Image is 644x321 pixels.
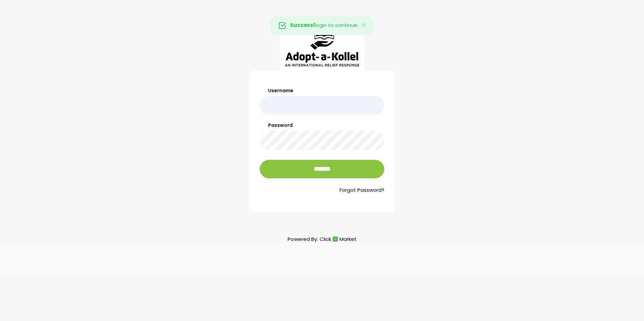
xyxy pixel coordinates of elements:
[260,186,384,194] a: Forgot Password?
[290,22,315,29] strong: Success!
[260,122,384,129] label: Password
[320,235,357,244] a: ClickMarket
[280,22,364,70] img: aak_logo_sm.jpeg
[333,237,338,242] img: cm_icon.png
[354,16,374,35] button: Close
[260,87,384,94] label: Username
[270,16,374,35] div: login to continue.
[288,235,357,244] p: Powered By:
